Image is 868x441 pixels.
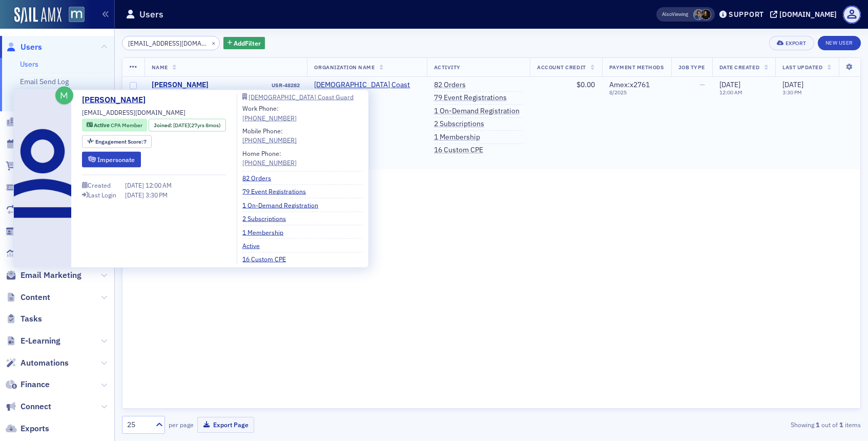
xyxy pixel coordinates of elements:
[242,240,267,250] a: Active
[314,81,419,98] span: US Coast Guard
[814,420,821,429] strong: 1
[20,77,69,86] a: Email Send Log
[152,64,168,71] span: Name
[107,155,136,166] div: • [DATE]
[82,108,185,117] span: [EMAIL_ADDRESS][DOMAIN_NAME]
[42,244,138,252] span: Updated [DATE] 10:11 EDT
[6,116,72,128] a: Organizations
[838,420,845,429] strong: 1
[152,81,209,90] a: [PERSON_NAME]
[20,73,184,90] p: Hi [PERSON_NAME]
[434,81,466,90] a: 82 Orders
[6,138,89,150] a: Events & Products
[154,121,173,129] span: Joined :
[700,9,711,20] span: Lauren McDonough
[6,357,69,369] a: Automations
[242,148,297,167] div: Home Phone:
[6,270,81,281] a: Email Marketing
[314,64,375,71] span: Organization Name
[434,107,520,116] a: 1 On-Demand Registration
[576,80,595,89] span: $0.00
[719,89,742,96] time: 12:00 AM
[699,80,705,89] span: —
[146,181,172,189] span: 12:00 AM
[210,82,300,89] div: USR-48282
[729,10,764,19] div: Support
[85,346,120,353] span: Messages
[127,419,150,430] div: 25
[249,94,354,99] div: [DEMOGRAPHIC_DATA] Coast Guard
[176,16,195,35] div: Close
[20,59,38,69] a: Users
[719,64,759,71] span: Date Created
[20,401,51,412] span: Connect
[779,10,837,19] div: [DOMAIN_NAME]
[818,36,861,50] a: New User
[21,188,171,199] div: Send us a message
[122,36,220,50] input: Search…
[129,16,150,37] img: Profile image for Luke
[82,94,153,106] a: [PERSON_NAME]
[6,226,71,237] a: Memberships
[11,224,194,262] div: Status: All Systems OperationalUpdated [DATE] 10:11 EDT
[162,346,179,353] span: Help
[6,423,49,434] a: Exports
[678,64,705,71] span: Job Type
[609,80,650,89] span: Amex : x2761
[82,135,152,148] div: Engagement Score: 7
[242,104,297,123] div: Work Phone:
[20,313,42,325] span: Tasks
[14,7,61,24] img: SailAMX
[15,271,190,292] button: Search for help
[782,80,803,89] span: [DATE]
[95,137,144,145] span: Engagement Score :
[242,173,279,183] a: 82 Orders
[434,146,483,155] a: 16 Custom CPE
[146,190,168,198] span: 3:30 PM
[95,138,147,144] div: 7
[137,320,205,361] button: Help
[20,292,50,303] span: Content
[6,161,46,172] a: Orders
[242,187,314,196] a: 79 Event Registrations
[173,121,189,128] span: [DATE]
[87,121,142,129] a: Active CPA Member
[21,199,171,210] div: We typically reply in under 15 minutes
[609,64,664,71] span: Payment Methods
[693,9,704,20] span: Chris Dougherty
[662,11,672,17] div: Also
[786,41,807,46] div: Export
[6,182,70,193] a: Registrations
[149,16,169,37] img: Profile image for Aidan
[537,64,586,71] span: Account Credit
[242,254,294,264] a: 16 Custom CPE
[197,417,254,433] button: Export Page
[82,151,141,167] button: Impersonate
[21,319,172,330] div: Event Creation
[88,192,116,197] div: Last Login
[782,64,822,71] span: Last Updated
[173,121,221,129] div: (27yrs 8mos)
[209,38,218,47] button: ×
[242,158,297,167] div: [PHONE_NUMBER]
[15,296,190,315] div: Applying a Coupon to an Order
[6,379,50,390] a: Finance
[15,315,190,334] div: Event Creation
[46,145,387,153] span: Gotcha good man, I appreciate the info! Enjoy the weekend and be safe. I'll talk to you [DATE]!
[434,119,484,129] a: 2 Subscriptions
[782,89,802,96] time: 3:30 PM
[125,181,146,189] span: [DATE]
[68,320,136,361] button: Messages
[21,129,184,140] div: Recent message
[149,119,225,132] div: Joined: 1998-01-06 00:00:00
[242,113,297,122] a: [PHONE_NUMBER]
[10,179,195,218] div: Send us a messageWe typically reply in under 15 minutes
[69,7,85,23] img: SailAMX
[20,335,60,347] span: E-Learning
[242,214,294,223] a: 2 Subscriptions
[6,292,50,303] a: Content
[242,227,291,236] a: 1 Membership
[139,8,163,21] h1: Users
[20,270,81,281] span: Email Marketing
